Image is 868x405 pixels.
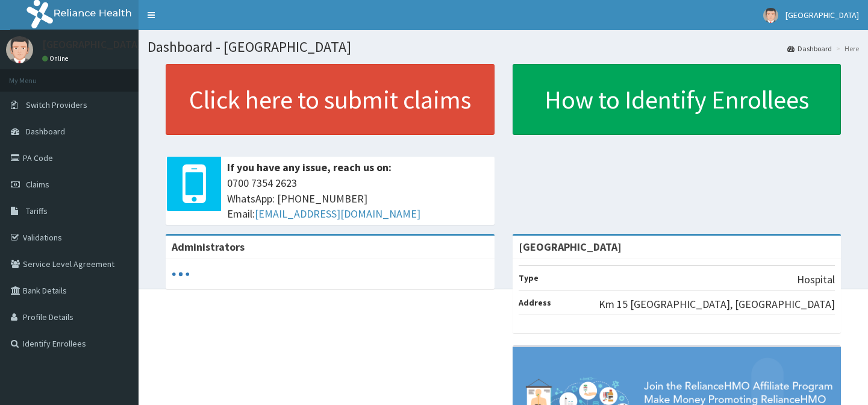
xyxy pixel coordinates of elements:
a: Online [42,54,71,63]
img: User Image [6,36,33,63]
span: Dashboard [26,126,65,137]
svg: audio-loading [172,265,190,283]
a: [EMAIL_ADDRESS][DOMAIN_NAME] [255,207,420,221]
span: 0700 7354 2623 WhatsApp: [PHONE_NUMBER] Email: [227,175,489,222]
a: Dashboard [787,43,832,54]
p: [GEOGRAPHIC_DATA] [42,39,142,50]
p: Km 15 [GEOGRAPHIC_DATA], [GEOGRAPHIC_DATA] [599,297,835,312]
b: Address [519,297,551,308]
span: [GEOGRAPHIC_DATA] [785,10,859,20]
span: Claims [26,179,49,190]
h1: Dashboard - [GEOGRAPHIC_DATA] [148,39,859,55]
b: Type [519,272,539,283]
span: Tariffs [26,206,48,216]
img: User Image [763,8,778,23]
a: How to Identify Enrollees [513,64,841,135]
b: Administrators [172,240,245,254]
a: Click here to submit claims [166,64,495,135]
li: Here [833,43,859,54]
p: Hospital [797,272,835,287]
span: Switch Providers [26,99,87,110]
strong: [GEOGRAPHIC_DATA] [519,240,622,254]
b: If you have any issue, reach us on: [227,160,392,174]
